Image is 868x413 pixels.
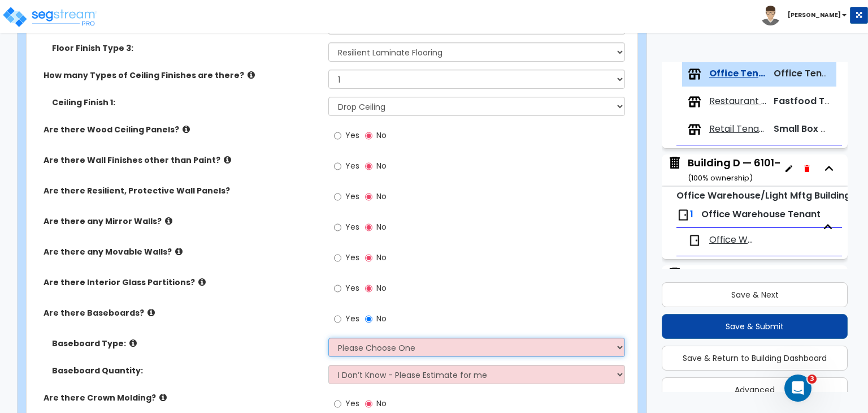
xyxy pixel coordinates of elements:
[345,130,359,141] span: Yes
[701,208,821,221] span: Office Warehouse Tenant
[709,123,766,136] span: Retail Tenant
[334,313,341,325] input: Yes
[345,221,359,233] span: Yes
[2,6,98,28] img: logo_pro_r.png
[334,191,341,203] input: Yes
[662,314,848,339] button: Save & Submit
[345,252,359,263] span: Yes
[667,156,682,170] img: building.svg
[345,282,359,294] span: Yes
[667,266,682,281] img: building.svg
[365,282,372,295] input: No
[376,282,387,294] span: No
[183,125,190,134] i: click for more info!
[788,11,841,19] b: [PERSON_NAME]
[662,377,848,402] button: Advanced
[147,308,155,317] i: click for more info!
[365,160,372,173] input: No
[44,392,320,403] label: Are there Crown Molding?
[52,338,320,349] label: Baseboard Type:
[676,208,690,222] img: door.png
[662,282,848,307] button: Save & Next
[334,282,341,295] input: Yes
[365,313,372,325] input: No
[676,189,850,202] small: Office Warehouse/Light Mftg Building
[688,67,701,81] img: tenants.png
[52,97,320,108] label: Ceiling Finish 1:
[690,208,693,221] span: 1
[709,234,757,247] span: Office Warehouse Tenant
[334,160,341,173] input: Yes
[662,346,848,371] button: Save & Return to Building Dashboard
[688,173,753,183] small: ( 100 % ownership)
[52,365,320,376] label: Baseboard Quantity:
[224,156,231,164] i: click for more info!
[709,67,766,80] span: Office Tenants
[44,124,320,135] label: Are there Wood Ceiling Panels?
[808,375,817,384] span: 3
[175,247,183,256] i: click for more info!
[248,71,255,79] i: click for more info!
[365,398,372,410] input: No
[688,95,701,109] img: tenants.png
[688,123,701,136] img: tenants.png
[334,252,341,264] input: Yes
[376,160,387,171] span: No
[376,398,387,409] span: No
[774,67,837,80] span: Office Tenant
[365,221,372,234] input: No
[52,42,320,54] label: Floor Finish Type 3:
[784,375,811,402] iframe: Intercom live chat
[44,185,320,196] label: Are there Resilient, Protective Wall Panels?
[44,277,320,288] label: Are there Interior Glass Partitions?
[376,191,387,202] span: No
[376,130,387,141] span: No
[334,130,341,142] input: Yes
[761,6,780,25] img: avatar.png
[376,313,387,324] span: No
[44,307,320,319] label: Are there Baseboards?
[709,95,766,108] span: Restaurant Tenant
[345,313,359,324] span: Yes
[44,216,320,227] label: Are there any Mirror Walls?
[44,246,320,257] label: Are there any Movable Walls?
[376,221,387,233] span: No
[334,398,341,410] input: Yes
[667,156,780,184] span: Building D — 6101–6155 Corporate Dr
[365,252,372,264] input: No
[345,160,359,171] span: Yes
[44,154,320,166] label: Are there Wall Finishes other than Paint?
[667,266,780,295] span: Building D — 6101–6155 Corporate Dr
[365,130,372,142] input: No
[688,234,701,247] img: door.png
[774,94,852,107] span: Fastfood Tenant
[44,70,320,81] label: How many Types of Ceiling Finishes are there?
[334,221,341,234] input: Yes
[345,398,359,409] span: Yes
[198,278,206,286] i: click for more info!
[365,191,372,203] input: No
[159,393,167,402] i: click for more info!
[165,217,172,225] i: click for more info!
[376,252,387,263] span: No
[129,339,137,347] i: click for more info!
[345,191,359,202] span: Yes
